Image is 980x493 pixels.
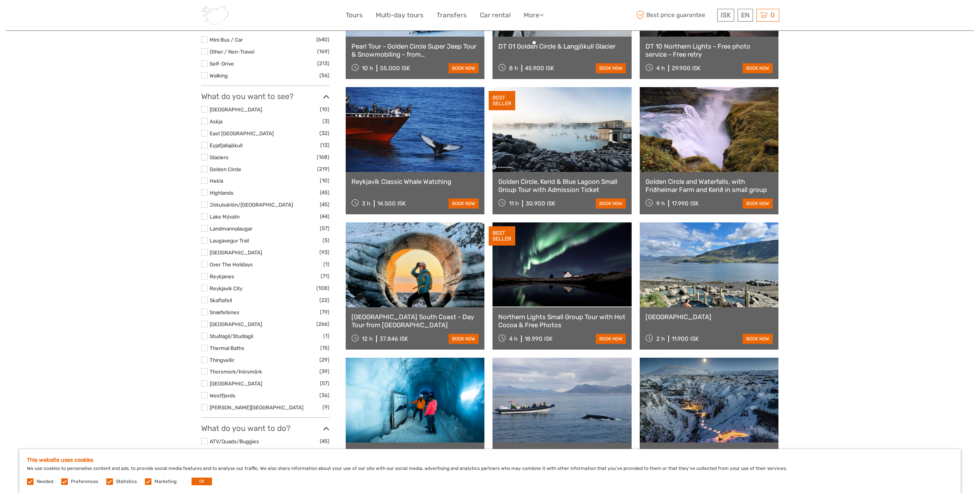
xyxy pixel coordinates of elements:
[672,65,701,72] div: 29.900 ISK
[210,380,262,387] a: [GEOGRAPHIC_DATA]
[351,448,479,464] a: Into the Glacier - From [GEOGRAPHIC_DATA]
[769,11,776,19] span: 0
[509,200,519,207] span: 11 h
[317,165,329,173] span: (219)
[525,65,554,72] div: 45.900 ISK
[319,391,329,400] span: (36)
[362,65,373,72] span: 10 h
[316,284,329,293] span: (108)
[210,273,234,279] a: Reykjanes
[524,335,553,342] div: 18.990 ISK
[738,9,753,22] div: EN
[320,105,329,114] span: (10)
[210,178,223,184] a: Hekla
[320,176,329,185] span: (10)
[89,12,98,21] button: Open LiveChat chat widget
[323,403,329,412] span: (9)
[743,199,773,209] a: book now
[489,226,515,246] div: BEST SELLER
[11,13,87,20] p: We're away right now. Please check back later!
[362,200,370,207] span: 3 h
[377,200,406,207] div: 14.500 ISK
[320,343,329,352] span: (15)
[672,335,699,342] div: 11.900 ISK
[437,10,467,21] a: Transfers
[210,202,293,208] a: Jökulsárlón/[GEOGRAPHIC_DATA]
[376,10,424,21] a: Multi-day tours
[645,42,773,58] a: DT 10 Northern Lights - Free photo service - Free retry
[656,65,665,72] span: 4 h
[319,71,329,80] span: (56)
[210,106,262,113] a: [GEOGRAPHIC_DATA]
[192,478,212,485] button: OK
[210,214,240,220] a: Lake Mývatn
[316,35,329,44] span: (640)
[323,260,329,269] span: (1)
[210,285,242,291] a: Reykjavík City
[498,178,626,193] a: Golden Circle, Kerid & Blue Lagoon Small Group Tour with Admission Ticket
[596,63,626,73] a: book now
[210,130,274,136] a: East [GEOGRAPHIC_DATA]
[210,225,252,232] a: Landmannalaugar
[155,478,177,485] label: Marketing
[320,224,329,233] span: (57)
[201,92,329,101] h3: What do you want to see?
[319,248,329,257] span: (93)
[498,448,626,456] a: RIB Express
[319,296,329,305] span: (22)
[351,313,479,329] a: [GEOGRAPHIC_DATA] South Coast - Day Tour from [GEOGRAPHIC_DATA]
[210,297,232,303] a: Skaftafell
[210,118,222,125] a: Askja
[210,333,253,339] a: Stuðlagil/Studlagil
[449,199,479,209] a: book now
[210,237,249,244] a: Laugavegur Trail
[210,438,259,444] a: ATV/Quads/Buggies
[27,457,953,463] h5: This website uses cookies
[316,320,329,328] span: (266)
[489,91,515,110] div: BEST SELLER
[320,379,329,388] span: (57)
[645,448,773,464] a: Silver Circle Small Group Day Tour | Canyon Baths, Waterfalls & Sagas
[480,10,511,21] a: Car rental
[210,37,243,43] a: Mini Bus / Car
[319,129,329,138] span: (32)
[323,236,329,245] span: (5)
[351,178,479,185] a: Reykjavík Classic Whale Watching
[320,308,329,316] span: (79)
[210,357,234,363] a: Thingvellir
[380,335,408,342] div: 37.846 ISK
[645,313,773,321] a: [GEOGRAPHIC_DATA]
[656,335,665,342] span: 2 h
[317,59,329,68] span: (213)
[645,178,773,193] a: Golden Circle and Waterfalls, with Friðheimar Farm and Kerið in small group
[524,10,544,21] a: More
[317,47,329,56] span: (169)
[210,249,262,256] a: [GEOGRAPHIC_DATA]
[320,437,329,446] span: (45)
[210,166,241,172] a: Golden Circle
[320,141,329,150] span: (13)
[210,49,254,55] a: Other / Non-Travel
[19,449,961,493] div: We use cookies to personalise content and ads, to provide social media features and to analyse ou...
[509,65,518,72] span: 8 h
[37,478,53,485] label: Needed
[323,117,329,126] span: (3)
[351,42,479,58] a: Pearl Tour - Golden Circle Super Jeep Tour & Snowmobiling - from [GEOGRAPHIC_DATA]
[71,478,98,485] label: Preferences
[596,199,626,209] a: book now
[210,309,239,315] a: Snæfellsnes
[656,200,665,207] span: 9 h
[346,10,363,21] a: Tours
[596,334,626,344] a: book now
[498,313,626,329] a: Northern Lights Small Group Tour with Hot Cocoa & Free Photos
[635,9,715,22] span: Best price guarantee
[116,478,137,485] label: Statistics
[210,61,234,67] a: Self-Drive
[317,153,329,162] span: (168)
[319,355,329,364] span: (29)
[743,334,773,344] a: book now
[320,188,329,197] span: (45)
[210,190,234,196] a: Highlands
[201,6,229,25] img: 316-a2ef4bb3-083b-4957-8bb0-c38df5cb53f6_logo_small.jpg
[210,321,262,327] a: [GEOGRAPHIC_DATA]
